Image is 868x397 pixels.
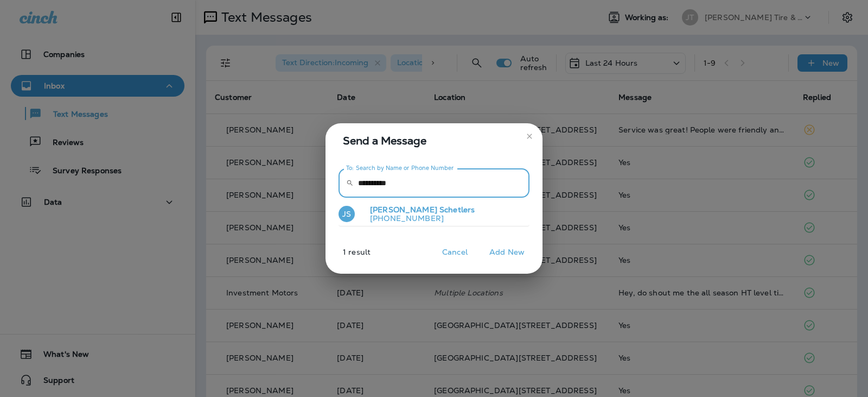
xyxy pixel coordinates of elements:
button: Cancel [435,244,475,261]
div: JS [339,206,355,222]
span: Send a Message [343,132,529,149]
label: To: Search by Name or Phone Number [346,164,454,172]
button: Add New [484,244,530,261]
p: 1 result [321,248,371,265]
button: JS[PERSON_NAME] Schetlers[PHONE_NUMBER] [339,202,529,227]
span: Schetlers [439,205,475,215]
span: [PERSON_NAME] [370,205,437,215]
p: [PHONE_NUMBER] [361,214,475,223]
button: close [521,128,538,145]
